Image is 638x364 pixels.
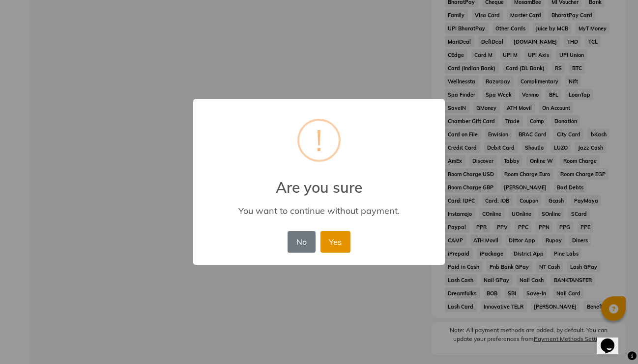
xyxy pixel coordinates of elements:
button: No [288,231,315,253]
iframe: chat widget [597,325,628,354]
div: You want to continue without payment. [207,205,431,216]
h2: Are you sure [193,167,445,196]
button: Yes [320,231,350,253]
div: ! [316,121,322,160]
